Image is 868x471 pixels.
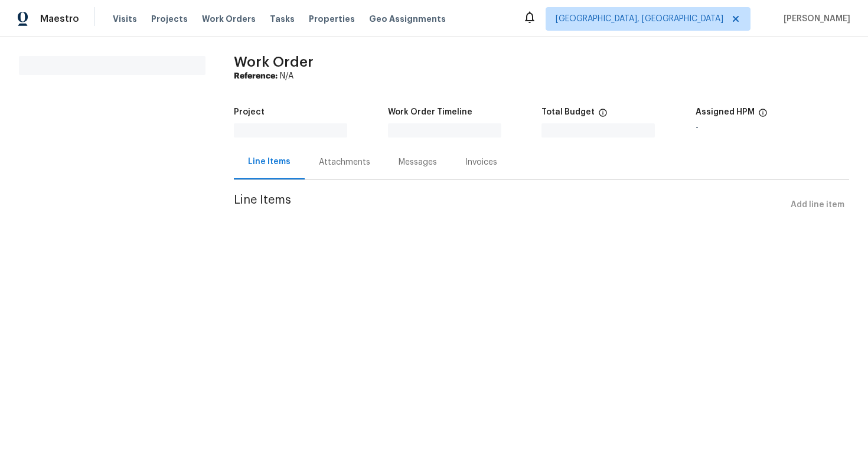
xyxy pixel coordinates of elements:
[779,13,850,25] span: [PERSON_NAME]
[388,108,472,116] h5: Work Order Timeline
[270,15,295,23] span: Tasks
[696,108,755,116] h5: Assigned HPM
[202,13,256,25] span: Work Orders
[234,55,314,69] span: Work Order
[234,108,265,116] h5: Project
[248,156,291,168] div: Line Items
[113,13,137,25] span: Visits
[399,156,437,168] div: Messages
[234,70,849,82] div: N/A
[465,156,497,168] div: Invoices
[556,13,723,25] span: [GEOGRAPHIC_DATA], [GEOGRAPHIC_DATA]
[234,194,786,216] span: Line Items
[696,123,850,132] div: -
[151,13,188,25] span: Projects
[541,108,595,116] h5: Total Budget
[309,13,355,25] span: Properties
[758,108,768,123] span: The hpm assigned to this work order.
[40,13,79,25] span: Maestro
[598,108,608,123] span: The total cost of line items that have been proposed by Opendoor. This sum includes line items th...
[369,13,446,25] span: Geo Assignments
[319,156,370,168] div: Attachments
[234,72,278,80] b: Reference:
